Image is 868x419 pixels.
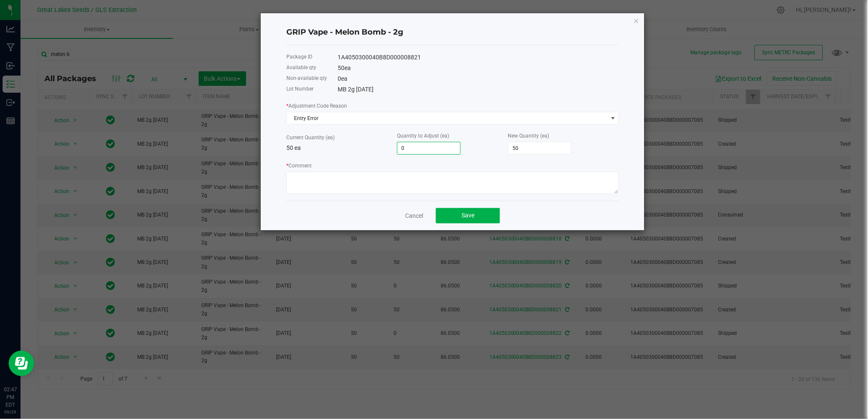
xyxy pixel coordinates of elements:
[286,144,397,152] p: 50 ea
[462,212,474,219] span: Save
[436,208,500,223] button: Save
[286,85,314,93] label: Lot Number
[9,351,34,376] iframe: Resource center
[341,75,347,82] span: ea
[338,74,619,83] div: 0
[286,162,312,170] label: Comment
[286,53,312,61] label: Package ID
[338,53,619,62] div: 1A4050300040B8D000008821
[286,64,316,71] label: Available qty
[287,112,608,124] span: Entry Error
[397,132,449,140] label: Quantity to Adjust (ea)
[397,142,460,154] input: 0
[509,142,571,154] input: 0
[286,74,327,82] label: Non-available qty
[338,64,619,73] div: 50
[338,85,619,94] div: MB 2g [DATE]
[344,64,351,71] span: ea
[508,132,550,140] label: New Quantity (ea)
[405,211,423,220] a: Cancel
[286,27,619,38] h4: GRIP Vape - Melon Bomb - 2g
[286,102,347,110] label: Adjustment Code Reason
[286,134,335,141] label: Current Quantity (ea)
